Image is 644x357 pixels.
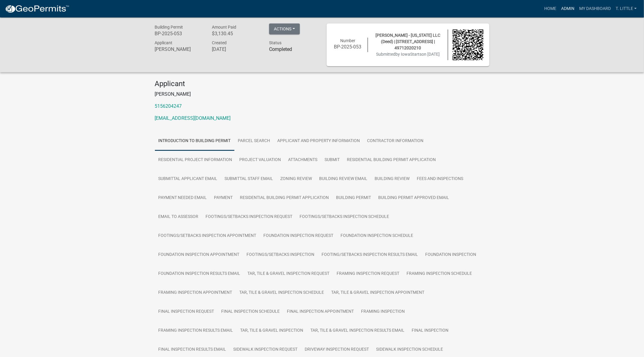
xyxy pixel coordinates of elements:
span: Building Permit [155,25,183,29]
a: Contractor Information [364,132,427,151]
a: Payment [211,188,237,208]
a: Parcel search [234,132,274,151]
h6: $3,130.45 [212,31,260,36]
a: T. Little [613,3,639,14]
h6: BP-2025-053 [155,31,203,36]
a: Building Permit Approved Email [375,188,453,208]
a: Footing/Setbacks Inspection Results Email [318,245,422,265]
a: Final Inspection Appointment [284,302,358,321]
span: by IowaStarts [395,52,422,57]
h6: BP-2025-053 [333,44,363,50]
a: Final Inspection [408,321,452,340]
a: Framing Inspection Schedule [403,264,476,284]
a: Framing Inspection Request [333,264,403,284]
strong: Completed [269,46,292,52]
a: Final Inspection Schedule [218,302,284,321]
p: [PERSON_NAME] [155,91,489,98]
h6: [PERSON_NAME] [155,46,203,52]
a: Tar, Tile & Gravel Inspection Schedule [236,283,328,303]
button: Actions [269,23,300,34]
a: Footings/Setbacks Inspection Request [202,207,296,227]
a: Framing Inspection Results Email [155,321,237,340]
a: Project Valuation [236,151,285,170]
span: Status [269,40,281,45]
img: QR code [453,29,483,60]
a: Admin [559,3,577,14]
a: Foundation Inspection Results Email [155,264,244,284]
a: Submit [321,151,344,170]
span: Created [212,40,227,45]
a: [EMAIL_ADDRESS][DOMAIN_NAME] [155,115,231,121]
a: 5156204247 [155,103,182,109]
a: Fees and Inspections [413,169,467,189]
a: Framing Inspection Appointment [155,283,236,303]
h6: [DATE] [212,46,260,52]
span: Applicant [155,40,173,45]
a: Foundation Inspection Appointment [155,245,243,265]
a: Building Review [371,169,413,189]
a: Final Inspection Request [155,302,218,321]
a: Footings/Setbacks Inspection Schedule [296,207,393,227]
a: Tar, Tile & Gravel Inspection Results Email [307,321,408,340]
span: [PERSON_NAME] - [US_STATE] LLC (Deed) | [STREET_ADDRESS] | 49712020210 [375,33,440,50]
a: Building Permit [333,188,375,208]
a: Residential Building Permit Application [237,188,333,208]
span: Amount Paid [212,25,236,29]
a: Submittal Staff Email [221,169,277,189]
a: Home [542,3,559,14]
span: Number [340,38,355,43]
a: Introduction to Building Permit [155,132,234,151]
a: Residential Building Permit Application [344,151,440,170]
a: Building Review Email [316,169,371,189]
a: Footings/setbacks Inspection Appointment [155,226,260,246]
a: Email to Assessor [155,207,202,227]
a: Residential Project Information [155,151,236,170]
span: Submitted on [DATE] [376,52,440,57]
a: Foundation Inspection Schedule [337,226,417,246]
a: Tar, Tile & Gravel Inspection Request [244,264,333,284]
a: Submittal Applicant Email [155,169,221,189]
a: My Dashboard [577,3,613,14]
a: Footings/Setbacks Inspection [243,245,318,265]
a: Zoning Review [277,169,316,189]
a: Foundation Inspection Request [260,226,337,246]
a: Tar, Tile & Gravel Inspection Appointment [328,283,428,303]
a: Attachments [285,151,321,170]
a: Payment Needed Email [155,188,211,208]
a: Tar, Tile & Gravel Inspection [237,321,307,340]
h4: Applicant [155,79,489,88]
a: Foundation Inspection [422,245,480,265]
a: Framing Inspection [358,302,409,321]
a: Applicant and Property Information [274,132,364,151]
